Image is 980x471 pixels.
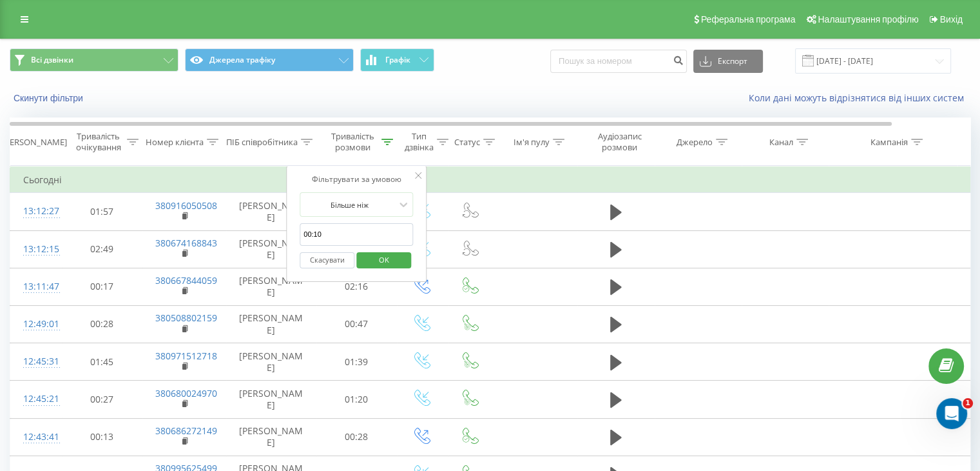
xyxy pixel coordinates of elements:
[62,381,142,418] td: 00:27
[155,274,217,286] a: 380667844059
[514,137,550,148] div: Ім'я пулу
[300,173,413,186] div: Фільтрувати за умовою
[23,312,49,337] div: 12:49:01
[550,50,687,73] input: Пошук за номером
[62,230,142,268] td: 02:49
[155,425,217,437] a: 380686272149
[300,223,413,246] input: 00:00
[155,312,217,324] a: 380508802159
[155,237,217,249] a: 380674168843
[226,343,316,381] td: [PERSON_NAME]
[185,48,354,72] button: Джерела трафіку
[62,418,142,456] td: 00:13
[226,381,316,418] td: [PERSON_NAME]
[454,137,480,148] div: Статус
[62,193,142,230] td: 01:57
[588,131,651,153] div: Аудіозапис розмови
[155,387,217,399] a: 380680024970
[62,305,142,343] td: 00:28
[226,137,298,148] div: ПІБ співробітника
[23,425,49,450] div: 12:43:41
[31,55,73,65] span: Всі дзвінки
[936,398,967,429] iframe: Intercom live chat
[23,274,49,299] div: 13:11:47
[701,14,796,25] span: Реферальна програма
[366,250,402,270] span: OK
[316,268,397,305] td: 02:16
[818,14,918,25] span: Налаштування профілю
[62,343,142,381] td: 01:45
[316,381,397,418] td: 01:20
[226,305,316,343] td: [PERSON_NAME]
[360,48,434,72] button: Графік
[2,137,67,148] div: [PERSON_NAME]
[226,230,316,268] td: [PERSON_NAME]
[23,349,49,374] div: 12:45:31
[316,305,397,343] td: 00:47
[327,131,378,153] div: Тривалість розмови
[226,268,316,305] td: [PERSON_NAME]
[62,268,142,305] td: 00:17
[146,137,204,148] div: Номер клієнта
[749,92,970,104] a: Коли дані можуть відрізнятися вiд інших систем
[155,350,217,362] a: 380971512718
[769,137,793,148] div: Канал
[356,252,411,268] button: OK
[10,92,90,104] button: Скинути фільтри
[316,418,397,456] td: 00:28
[693,50,763,73] button: Експорт
[23,237,49,262] div: 13:12:15
[940,14,963,25] span: Вихід
[73,131,124,153] div: Тривалість очікування
[870,137,908,148] div: Кампанія
[963,398,973,408] span: 1
[226,193,316,230] td: [PERSON_NAME]
[316,343,397,381] td: 01:39
[385,55,410,65] span: Графік
[300,252,354,268] button: Скасувати
[405,131,434,153] div: Тип дзвінка
[23,199,49,224] div: 13:12:27
[226,418,316,456] td: [PERSON_NAME]
[10,48,178,72] button: Всі дзвінки
[23,386,49,412] div: 12:45:21
[155,199,217,212] a: 380916050508
[677,137,713,148] div: Джерело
